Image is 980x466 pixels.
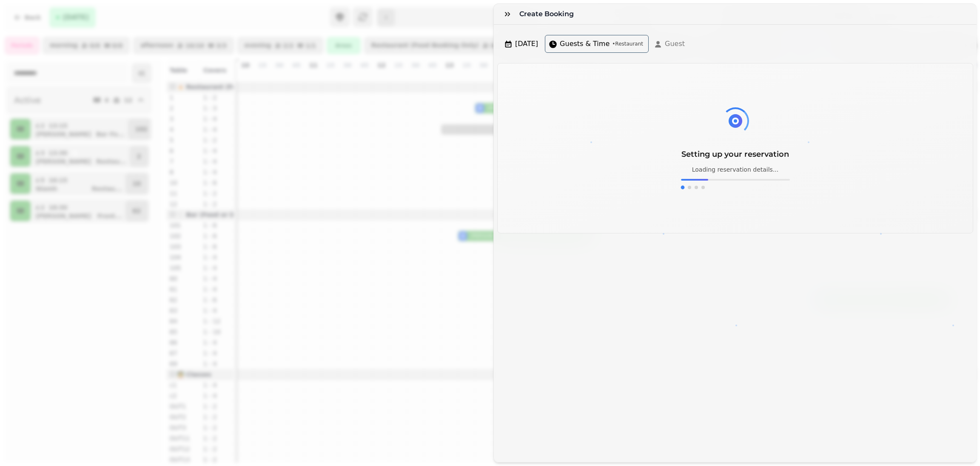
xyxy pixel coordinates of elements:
[560,39,610,49] span: Guests & Time
[681,148,790,160] h3: Setting up your reservation
[681,165,790,174] p: Loading reservation details...
[519,9,577,19] h3: Create Booking
[612,40,643,47] span: • Restaurant
[665,39,685,49] span: Guest
[515,39,538,49] span: [DATE]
